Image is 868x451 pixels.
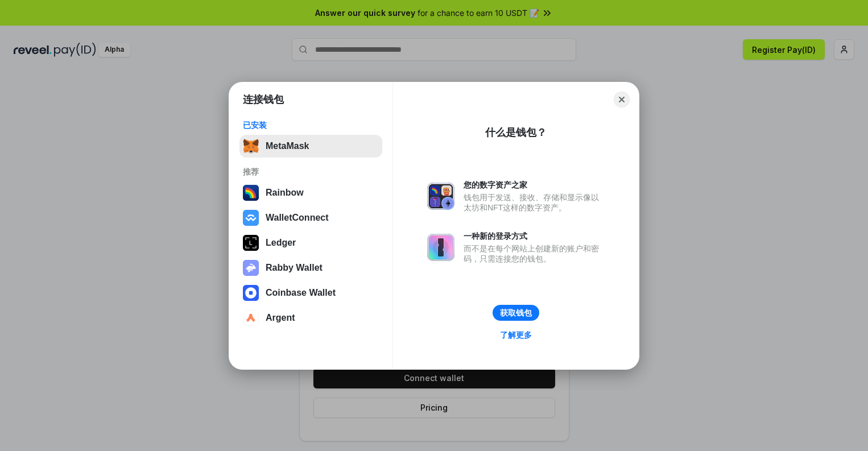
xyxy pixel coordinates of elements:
img: svg+xml,%3Csvg%20xmlns%3D%22http%3A%2F%2Fwww.w3.org%2F2000%2Fsvg%22%20fill%3D%22none%22%20viewBox... [427,234,454,261]
div: Argent [266,313,295,323]
button: Coinbase Wallet [239,282,382,304]
img: svg+xml,%3Csvg%20xmlns%3D%22http%3A%2F%2Fwww.w3.org%2F2000%2Fsvg%22%20fill%3D%22none%22%20viewBox... [427,183,454,210]
button: Argent [239,307,382,329]
div: 钱包用于发送、接收、存储和显示像以太坊和NFT这样的数字资产。 [464,192,605,213]
div: Rabby Wallet [266,263,323,273]
button: MetaMask [239,135,382,158]
img: svg+xml,%3Csvg%20xmlns%3D%22http%3A%2F%2Fwww.w3.org%2F2000%2Fsvg%22%20width%3D%2228%22%20height%3... [243,235,259,251]
div: 而不是在每个网站上创建新的账户和密码，只需连接您的钱包。 [464,243,605,264]
div: 一种新的登录方式 [464,231,605,241]
button: Rabby Wallet [239,256,382,279]
h1: 连接钱包 [243,93,284,106]
img: svg+xml,%3Csvg%20width%3D%2228%22%20height%3D%2228%22%20viewBox%3D%220%200%2028%2028%22%20fill%3D... [243,210,259,226]
button: Ledger [239,231,382,254]
button: Close [614,92,630,107]
div: Ledger [266,238,296,248]
div: MetaMask [266,141,309,151]
img: svg+xml,%3Csvg%20width%3D%2228%22%20height%3D%2228%22%20viewBox%3D%220%200%2028%2028%22%20fill%3D... [243,310,259,326]
div: 推荐 [243,167,379,177]
button: Rainbow [239,181,382,204]
div: 获取钱包 [500,308,532,318]
img: svg+xml,%3Csvg%20width%3D%2228%22%20height%3D%2228%22%20viewBox%3D%220%200%2028%2028%22%20fill%3D... [243,285,259,301]
button: 获取钱包 [493,305,539,321]
img: svg+xml,%3Csvg%20fill%3D%22none%22%20height%3D%2233%22%20viewBox%3D%220%200%2035%2033%22%20width%... [243,138,259,154]
a: 了解更多 [493,328,539,342]
div: Coinbase Wallet [266,288,336,298]
div: 已安装 [243,120,379,130]
img: svg+xml,%3Csvg%20width%3D%22120%22%20height%3D%22120%22%20viewBox%3D%220%200%20120%20120%22%20fil... [243,185,259,201]
div: 您的数字资产之家 [464,180,605,190]
div: 了解更多 [500,330,532,340]
div: 什么是钱包？ [485,126,547,139]
img: svg+xml,%3Csvg%20xmlns%3D%22http%3A%2F%2Fwww.w3.org%2F2000%2Fsvg%22%20fill%3D%22none%22%20viewBox... [243,260,259,276]
button: WalletConnect [239,206,382,229]
div: WalletConnect [266,213,329,223]
div: Rainbow [266,188,304,198]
